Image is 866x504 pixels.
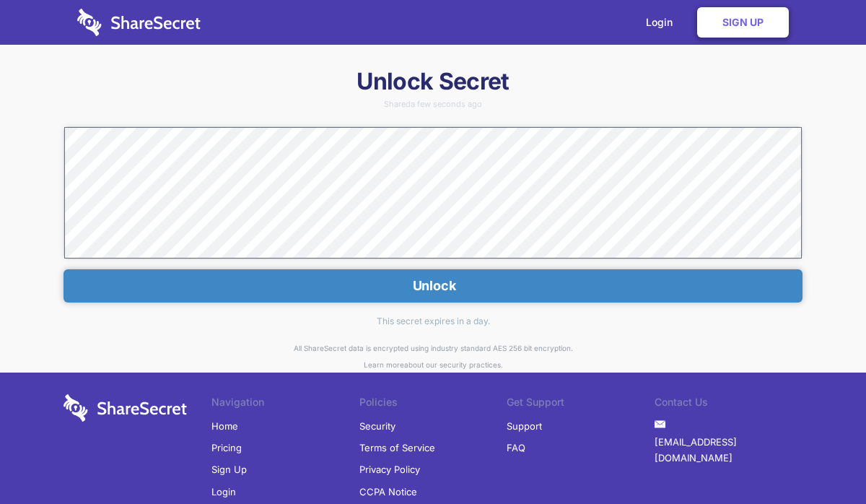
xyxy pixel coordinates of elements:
a: Sign Up [697,7,789,38]
a: Login [211,481,236,503]
a: Home [211,415,238,437]
a: Security [359,415,395,437]
h1: Unlock Secret [64,66,802,97]
a: FAQ [507,437,525,459]
a: Terms of Service [359,437,435,459]
button: Unlock [64,269,802,303]
a: Privacy Policy [359,459,420,480]
a: Support [507,415,542,437]
iframe: Drift Widget Chat Controller [794,432,849,487]
li: Navigation [211,394,359,414]
a: Sign Up [211,459,247,480]
a: [EMAIL_ADDRESS][DOMAIN_NAME] [655,431,802,469]
img: logo-wordmark-white-trans-d4663122ce5f474addd5e946df7df03e33cb6a1c49d2221995e7729f52c070b2.svg [64,394,187,422]
a: Learn more [364,360,404,369]
a: Pricing [211,437,242,459]
a: CCPA Notice [359,481,417,503]
div: All ShareSecret data is encrypted using industry standard AES 256 bit encryption. about our secur... [64,340,802,373]
li: Contact Us [655,394,802,414]
li: Get Support [507,394,655,414]
img: logo-wordmark-white-trans-d4663122ce5f474addd5e946df7df03e33cb6a1c49d2221995e7729f52c070b2.svg [77,9,201,36]
div: Shared a few seconds ago [64,100,802,108]
div: This secret expires in a day. [64,303,802,340]
li: Policies [359,394,507,414]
